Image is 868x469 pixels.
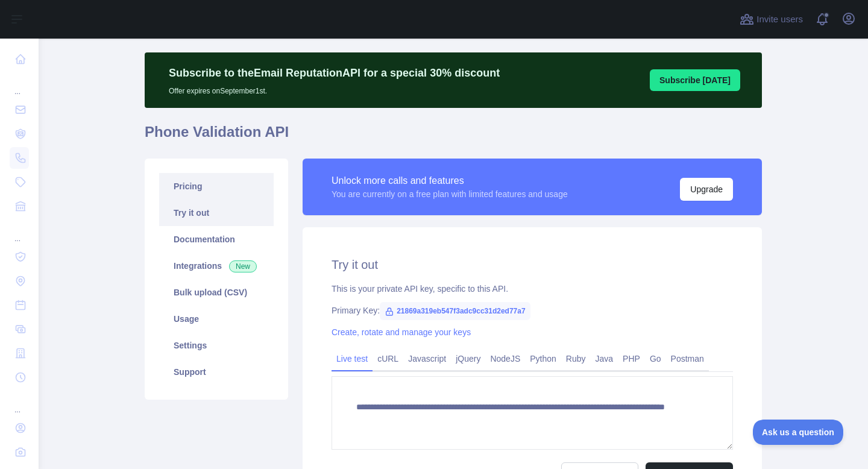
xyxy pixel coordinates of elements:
[159,306,274,332] a: Usage
[169,65,500,81] p: Subscribe to the Email Reputation API for a special 30 % discount
[10,72,29,96] div: ...
[485,349,525,368] a: NodeJS
[451,349,485,368] a: jQuery
[332,188,568,200] div: You are currently on a free plan with limited features and usage
[159,332,274,359] a: Settings
[380,302,530,320] span: 21869a319eb547f3adc9cc31d2ed77a7
[332,283,733,295] div: This is your private API key, specific to this API.
[561,349,591,368] a: Ruby
[229,260,257,272] span: New
[737,10,805,29] button: Invite users
[332,349,373,368] a: Live test
[680,178,733,201] button: Upgrade
[10,391,29,415] div: ...
[159,279,274,306] a: Bulk upload (CSV)
[159,359,274,385] a: Support
[145,122,762,151] h1: Phone Validation API
[159,226,274,253] a: Documentation
[332,327,471,337] a: Create, rotate and manage your keys
[618,349,645,368] a: PHP
[666,349,709,368] a: Postman
[169,81,500,96] p: Offer expires on September 1st.
[10,219,29,244] div: ...
[159,173,274,200] a: Pricing
[525,349,561,368] a: Python
[332,174,568,188] div: Unlock more calls and features
[159,200,274,226] a: Try it out
[645,349,666,368] a: Go
[332,304,733,316] div: Primary Key:
[403,349,451,368] a: Javascript
[159,253,274,279] a: Integrations New
[332,256,733,273] h2: Try it out
[650,69,740,91] button: Subscribe [DATE]
[591,349,618,368] a: Java
[753,420,844,445] iframe: Toggle Customer Support
[373,349,403,368] a: cURL
[756,13,803,27] span: Invite users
